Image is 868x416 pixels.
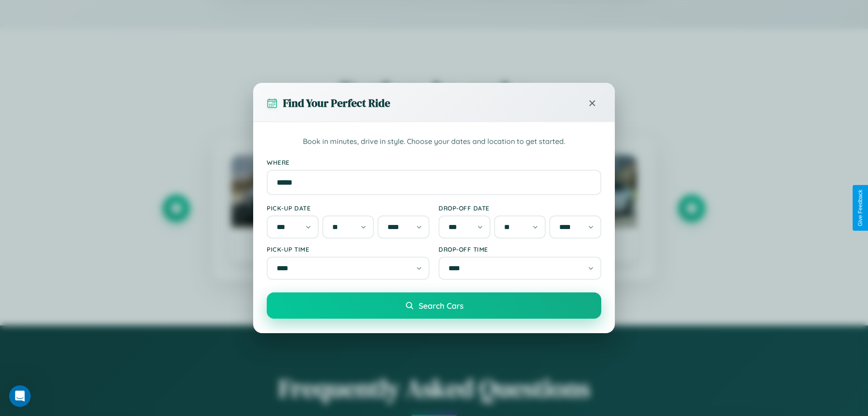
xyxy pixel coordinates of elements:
[267,245,429,253] label: Pick-up Time
[283,96,390,110] h3: Find Your Perfect Ride
[419,301,463,311] span: Search Cars
[439,245,601,253] label: Drop-off Time
[267,158,601,166] label: Where
[267,292,601,319] button: Search Cars
[267,136,601,148] p: Book in minutes, drive in style. Choose your dates and location to get started.
[267,204,429,212] label: Pick-up Date
[439,204,601,212] label: Drop-off Date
